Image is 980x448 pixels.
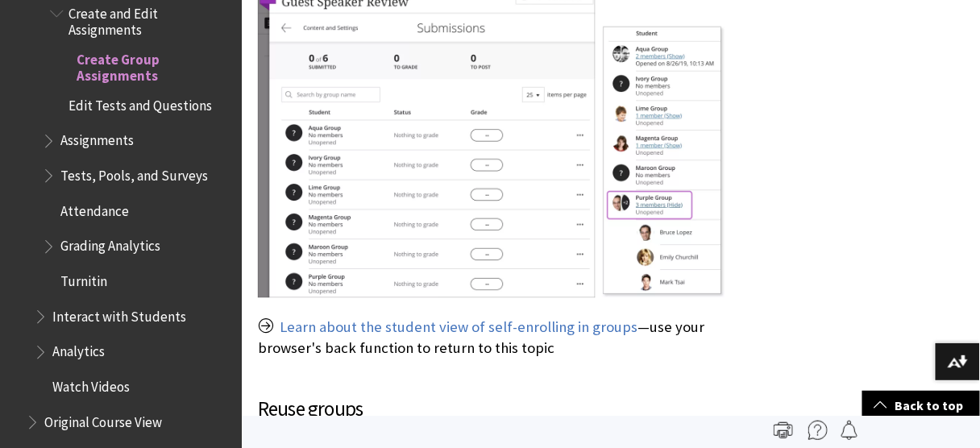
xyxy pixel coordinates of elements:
span: Turnitin [60,268,107,289]
img: Print [774,421,793,440]
span: Grading Analytics [60,233,160,255]
a: Back to top [862,391,980,421]
p: —use your browser's back function to return to this topic [258,317,725,359]
span: Create Group Assignments [77,46,230,84]
h3: Reuse groups [258,394,725,425]
img: More help [808,421,828,440]
a: Learn about the student view of self-enrolling in groups [280,317,637,337]
span: Edit Tests and Questions [69,92,212,114]
img: Follow this page [840,421,859,440]
span: Attendance [60,197,129,219]
span: Tests, Pools, and Surveys [60,162,208,184]
span: Interact with Students [52,303,186,325]
span: Original Course View [44,409,162,430]
span: Assignments [60,127,134,149]
span: Watch Videos [52,373,130,395]
span: Analytics [52,338,105,360]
